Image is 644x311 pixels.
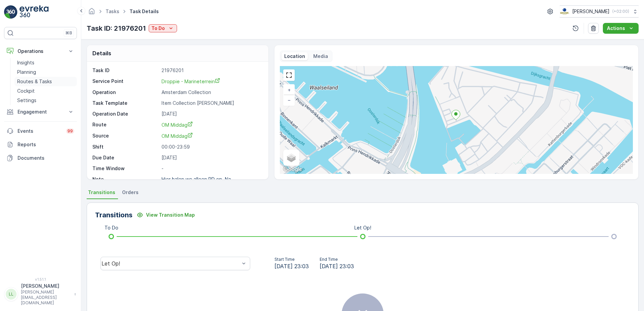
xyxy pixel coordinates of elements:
p: Media [313,53,328,60]
p: Start Time [274,257,309,262]
p: Documents [18,155,74,161]
span: Task Details [128,8,160,15]
a: Routes & Tasks [14,77,77,86]
a: Zoom In [284,85,294,95]
a: Documents [4,151,77,165]
a: OM Middag [162,121,261,128]
p: [DATE] [162,154,261,161]
img: logo_light-DOdMpM7g.png [20,5,49,19]
button: [PERSON_NAME](+02:00) [560,5,639,18]
p: Insights [17,59,34,66]
p: Service Point [92,78,159,85]
p: Route [92,121,159,128]
a: Cockpit [14,86,77,96]
button: Operations [4,44,77,58]
p: - [162,165,261,172]
p: Note [92,176,159,183]
span: + [288,87,291,93]
span: OM Middag [162,122,193,128]
p: Engagement [18,108,63,115]
p: Task ID [92,67,159,74]
span: Transitions [88,189,115,196]
p: Let Op! [354,224,371,231]
button: View Transition Map [133,210,199,220]
a: Settings [14,96,77,105]
a: Droppie - Marineterrein [162,78,261,85]
span: Orders [122,189,139,196]
img: Google [282,165,304,174]
a: Zoom Out [284,95,294,105]
p: Cockpit [17,88,35,94]
a: Layers [284,150,299,165]
button: LL[PERSON_NAME][PERSON_NAME][EMAIL_ADDRESS][DOMAIN_NAME] [4,283,77,306]
p: 21976201 [162,67,261,74]
p: Task Template [92,100,159,106]
p: Settings [17,97,36,104]
a: Homepage [88,10,95,16]
p: 99 [67,128,73,134]
p: Transitions [95,210,133,220]
p: Hier halen we alleen PD op. Na... [162,176,235,182]
span: − [288,97,291,103]
p: Operation Date [92,111,159,117]
p: View Transition Map [146,212,195,218]
a: View Fullscreen [284,70,294,80]
p: Planning [17,69,36,75]
button: Actions [603,23,639,34]
p: To Do [105,224,118,231]
p: Location [284,53,305,60]
div: LL [6,289,17,300]
p: Events [18,128,62,134]
p: Due Date [92,154,159,161]
p: Shift [92,144,159,150]
span: Droppie - Marineterrein [162,79,220,84]
div: Let Op! [101,260,240,267]
p: End Time [320,257,354,262]
p: Task ID: 21976201 [87,23,146,33]
p: Operation [92,89,159,96]
p: Time Window [92,165,159,172]
span: [DATE] 23:03 [274,262,309,270]
p: Item Collection [PERSON_NAME] [162,100,261,106]
p: ⌘B [65,30,72,36]
button: Engagement [4,105,77,119]
p: [PERSON_NAME][EMAIL_ADDRESS][DOMAIN_NAME] [21,289,71,306]
a: Open this area in Google Maps (opens a new window) [282,165,304,174]
a: Events99 [4,124,77,138]
span: OM Middag [162,133,193,139]
span: v 1.51.1 [4,277,77,281]
p: Actions [607,25,625,32]
p: Reports [18,141,74,148]
p: [PERSON_NAME] [572,8,610,15]
a: Insights [14,58,77,67]
img: basis-logo_rgb2x.png [560,8,569,15]
a: Reports [4,138,77,151]
a: Tasks [106,8,119,14]
p: [PERSON_NAME] [21,283,71,289]
p: [DATE] [162,111,261,117]
p: ( +02:00 ) [612,9,629,14]
p: To Do [151,25,165,32]
span: [DATE] 23:03 [320,262,354,270]
p: Operations [18,48,63,55]
p: 00:00-23:59 [162,144,261,150]
p: Routes & Tasks [17,78,52,85]
p: Source [92,132,159,139]
p: Details [92,49,111,57]
a: OM Middag [162,132,261,139]
p: Amsterdam Collection [162,89,261,96]
a: Planning [14,67,77,77]
img: logo [4,5,18,19]
button: To Do [149,24,177,32]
